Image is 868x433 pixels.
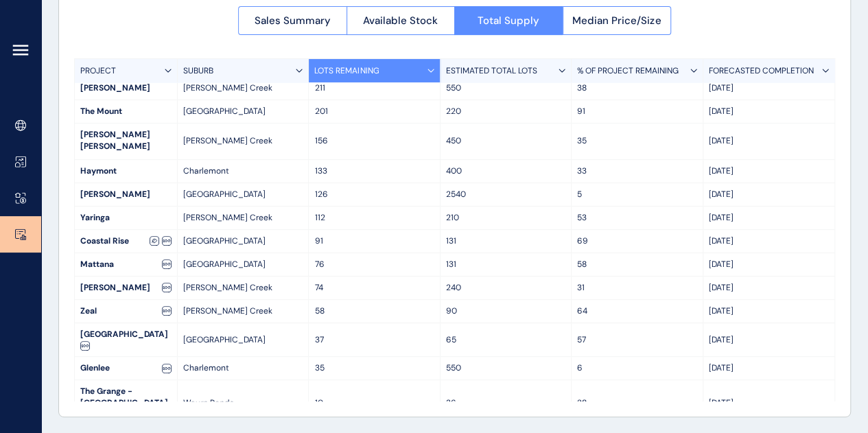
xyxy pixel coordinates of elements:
div: Coastal Rise [75,230,177,253]
p: 64 [577,305,696,317]
p: 36 [446,397,565,409]
p: 2540 [446,189,565,200]
p: [GEOGRAPHIC_DATA] [183,189,303,200]
p: [GEOGRAPHIC_DATA] [183,334,303,346]
p: 400 [446,165,565,177]
div: [PERSON_NAME] [75,183,177,206]
p: 57 [577,334,696,346]
p: [DATE] [709,212,829,224]
p: 58 [314,305,434,317]
p: [DATE] [709,259,829,270]
p: FORECASTED COMPLETION [709,65,814,77]
p: [DATE] [709,235,829,247]
p: 35 [314,362,434,374]
p: 240 [446,282,565,294]
div: Mattana [75,253,177,276]
p: 76 [314,259,434,270]
div: Yaringa [75,207,177,229]
p: 550 [446,82,565,94]
div: [PERSON_NAME] [75,277,177,299]
p: [GEOGRAPHIC_DATA] [183,235,303,247]
p: 28 [577,397,696,409]
p: 58 [577,259,696,270]
p: 37 [314,334,434,346]
p: 210 [446,212,565,224]
p: % OF PROJECT REMAINING [577,65,679,77]
p: 5 [577,189,696,200]
p: [DATE] [709,189,829,200]
p: 91 [577,106,696,117]
p: PROJECT [80,65,116,77]
div: The Grange - [GEOGRAPHIC_DATA] [75,380,177,425]
span: Sales Summary [255,14,331,27]
p: 131 [446,235,565,247]
p: ESTIMATED TOTAL LOTS [446,65,537,77]
p: 90 [446,305,565,317]
p: 133 [314,165,434,177]
span: Median Price/Size [572,14,661,27]
p: [PERSON_NAME] Creek [183,282,303,294]
div: Zeal [75,300,177,323]
p: 131 [446,259,565,270]
p: [PERSON_NAME] Creek [183,82,303,94]
p: 65 [446,334,565,346]
button: Sales Summary [238,6,347,35]
button: Total Supply [454,6,563,35]
p: [DATE] [709,282,829,294]
p: 10 [314,397,434,409]
p: 6 [577,362,696,374]
p: 74 [314,282,434,294]
p: [DATE] [709,397,829,409]
p: Waurn Ponds [183,397,303,409]
p: [GEOGRAPHIC_DATA] [183,106,303,117]
p: 126 [314,189,434,200]
div: Haymont [75,160,177,183]
span: Total Supply [478,14,539,27]
button: Available Stock [347,6,455,35]
p: [PERSON_NAME] Creek [183,212,303,224]
p: [DATE] [709,362,829,374]
p: SUBURB [183,65,213,77]
p: 201 [314,106,434,117]
div: [GEOGRAPHIC_DATA] [75,323,177,357]
p: 69 [577,235,696,247]
p: 156 [314,135,434,147]
p: Charlemont [183,362,303,374]
p: [DATE] [709,106,829,117]
p: 33 [577,165,696,177]
p: [PERSON_NAME] Creek [183,305,303,317]
p: [PERSON_NAME] Creek [183,135,303,147]
p: Charlemont [183,165,303,177]
p: 35 [577,135,696,147]
p: [DATE] [709,165,829,177]
div: Glenlee [75,357,177,379]
p: LOTS REMAINING [314,65,379,77]
p: 220 [446,106,565,117]
p: 211 [314,82,434,94]
p: 38 [577,82,696,94]
p: 450 [446,135,565,147]
span: Available Stock [363,14,438,27]
div: [PERSON_NAME] [PERSON_NAME] [75,124,177,159]
p: 53 [577,212,696,224]
p: 31 [577,282,696,294]
p: 91 [314,235,434,247]
div: The Mount [75,100,177,123]
p: [DATE] [709,305,829,317]
p: [GEOGRAPHIC_DATA] [183,259,303,270]
p: 112 [314,212,434,224]
button: Median Price/Size [563,6,672,35]
div: [PERSON_NAME] [75,77,177,100]
p: [DATE] [709,334,829,346]
p: [DATE] [709,82,829,94]
p: [DATE] [709,135,829,147]
p: 550 [446,362,565,374]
